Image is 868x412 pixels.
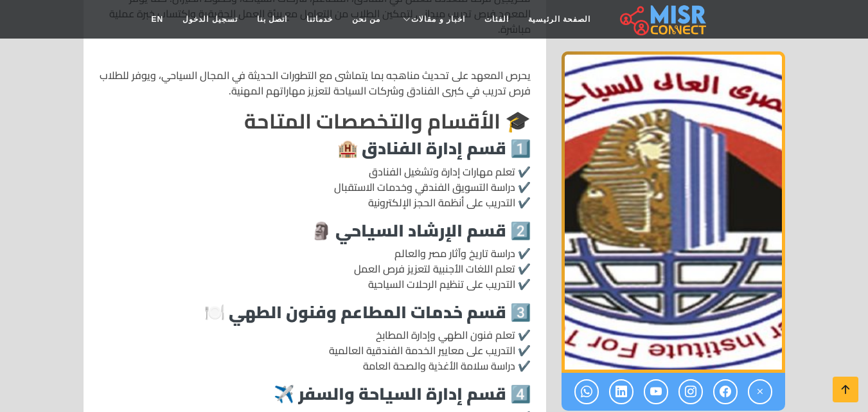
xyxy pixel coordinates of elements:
p: ✔️ تعلم مهارات إدارة وتشغيل الفنادق ✔️ دراسة التسويق الفندقي وخدمات الاستقبال ✔️ التدريب على أنظم... [99,164,531,210]
a: EN [142,7,173,31]
span: اخبار و مقالات [411,13,465,25]
strong: 2️⃣ قسم الإرشاد السياحي 🗿 [311,215,531,246]
a: اخبار و مقالات [390,7,475,31]
img: main.misr_connect [620,3,706,35]
strong: 3️⃣ قسم خدمات المطاعم وفنون الطهي 🍽️ [204,296,531,328]
div: 1 / 1 [562,51,785,373]
strong: 4️⃣ قسم إدارة السياحة والسفر ✈️ [274,378,531,409]
p: يحرص المعهد على تحديث مناهجه بما يتماشى مع التطورات الحديثة في المجال السياحي، ويوفر للطلاب فرص ت... [99,67,531,98]
strong: 🎓 الأقسام والتخصصات المتاحة [244,102,531,140]
a: من نحن [342,7,390,31]
p: ✔️ تعلم فنون الطهي وإدارة المطابخ ✔️ التدريب على معايير الخدمة الفندقية العالمية ✔️ دراسة سلامة ا... [99,327,531,373]
a: اتصل بنا [247,7,297,31]
a: خدماتنا [297,7,342,31]
img: المعهد الفني للسياحة والفنادق بالمطرية [562,51,785,373]
a: الصفحة الرئيسية [518,7,600,31]
strong: 1️⃣ قسم إدارة الفنادق 🏨 [337,132,531,164]
a: تسجيل الدخول [173,7,247,31]
p: ✔️ دراسة تاريخ وآثار مصر والعالم ✔️ تعلم اللغات الأجنبية لتعزيز فرص العمل ✔️ التدريب على تنظيم ال... [99,246,531,292]
a: الفئات [475,7,518,31]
